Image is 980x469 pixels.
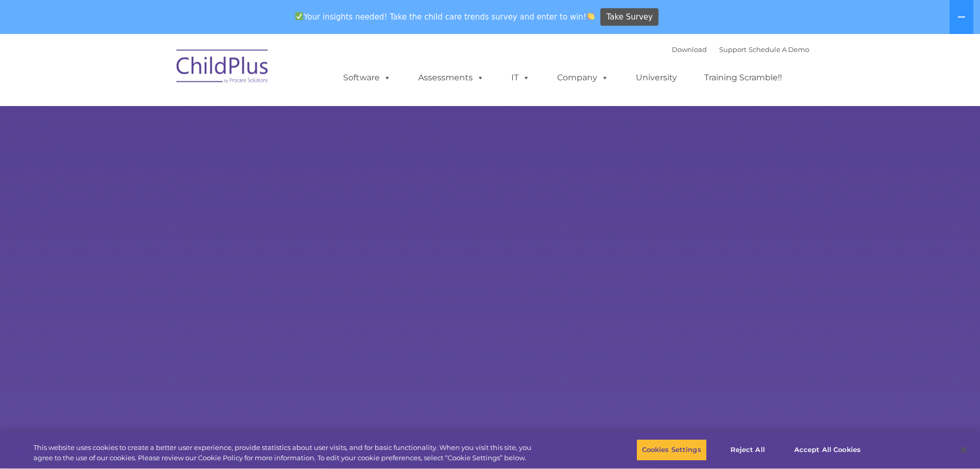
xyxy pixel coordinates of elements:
[547,67,619,88] a: Company
[587,12,595,20] img: 👏
[749,45,809,54] a: Schedule A Demo
[952,439,975,461] button: Close
[143,68,174,76] span: Last name
[291,7,599,27] span: Your insights needed! Take the child care trends survey and enter to win!
[672,45,809,54] font: |
[719,45,746,54] a: Support
[143,110,187,118] span: Phone number
[171,42,274,94] img: ChildPlus by Procare Solutions
[789,439,866,461] button: Accept All Cookies
[626,67,687,88] a: University
[408,67,494,88] a: Assessments
[672,45,707,54] a: Download
[716,439,780,461] button: Reject All
[501,67,540,88] a: IT
[600,8,658,26] a: Take Survey
[636,439,707,461] button: Cookies Settings
[333,67,401,88] a: Software
[33,443,539,463] div: This website uses cookies to create a better user experience, provide statistics about user visit...
[607,8,653,26] span: Take Survey
[295,12,303,20] img: ✅
[694,67,792,88] a: Training Scramble!!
